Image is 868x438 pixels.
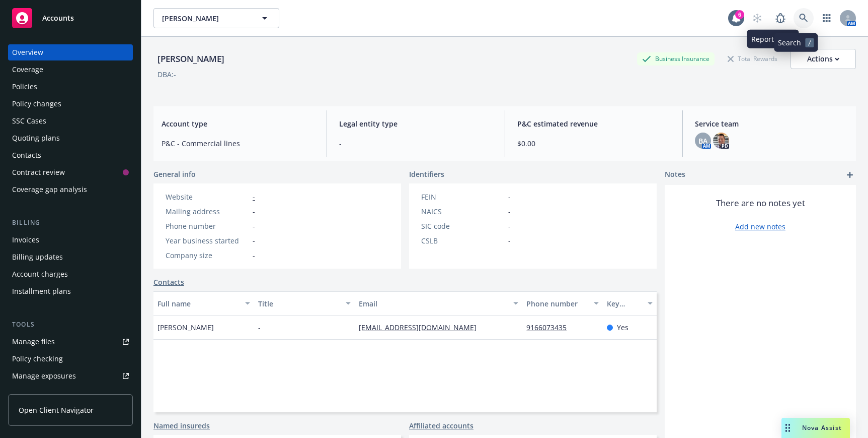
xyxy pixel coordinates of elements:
[508,221,511,231] span: -
[339,138,492,149] span: -
[359,323,485,332] a: [EMAIL_ADDRESS][DOMAIN_NAME]
[421,221,504,231] div: SIC code
[517,118,670,129] span: P&C estimated revenue
[258,298,340,309] div: Title
[253,250,255,261] span: -
[12,351,63,367] div: Policy checking
[8,283,133,299] a: Installment plans
[794,8,814,28] a: Search
[166,192,249,202] div: Website
[713,133,729,149] img: photo
[508,235,511,246] span: -
[12,96,61,112] div: Policy changes
[8,164,133,180] a: Contract review
[166,221,249,231] div: Phone number
[607,298,642,309] div: Key contact
[162,118,314,129] span: Account type
[8,266,133,282] a: Account charges
[153,277,184,287] a: Contacts
[12,113,46,129] div: SSC Cases
[166,206,249,217] div: Mailing address
[603,291,657,316] button: Key contact
[421,206,504,217] div: NAICS
[8,218,133,228] div: Billing
[421,192,504,202] div: FEIN
[508,192,511,202] span: -
[791,49,856,69] button: Actions
[19,405,94,415] span: Open Client Navigator
[359,298,507,309] div: Email
[12,283,71,299] div: Installment plans
[8,96,133,112] a: Policy changes
[8,4,133,32] a: Accounts
[12,266,68,282] div: Account charges
[637,52,715,65] div: Business Insurance
[355,291,522,316] button: Email
[8,181,133,198] a: Coverage gap analysis
[12,334,55,350] div: Manage files
[8,385,133,401] a: Manage certificates
[153,169,196,179] span: General info
[157,322,214,333] span: [PERSON_NAME]
[844,169,856,181] a: add
[421,235,504,246] div: CSLB
[153,8,279,28] button: [PERSON_NAME]
[12,130,60,146] div: Quoting plans
[12,44,43,60] div: Overview
[8,147,133,163] a: Contacts
[8,249,133,265] a: Billing updates
[162,13,249,24] span: [PERSON_NAME]
[526,298,588,309] div: Phone number
[735,221,785,232] a: Add new notes
[8,113,133,129] a: SSC Cases
[698,136,707,146] span: BA
[8,61,133,78] a: Coverage
[12,79,37,95] div: Policies
[253,221,255,231] span: -
[166,235,249,246] div: Year business started
[802,423,842,432] span: Nova Assist
[258,322,261,333] span: -
[12,385,78,401] div: Manage certificates
[339,118,492,129] span: Legal entity type
[695,118,848,129] span: Service team
[12,368,76,384] div: Manage exposures
[8,368,133,384] a: Manage exposures
[8,44,133,60] a: Overview
[526,323,575,332] a: 9166073435
[12,232,39,248] div: Invoices
[508,206,511,217] span: -
[817,8,837,28] a: Switch app
[12,61,43,78] div: Coverage
[254,291,355,316] button: Title
[153,291,254,316] button: Full name
[157,69,176,80] div: DBA: -
[12,249,63,265] div: Billing updates
[12,164,65,180] div: Contract review
[735,10,744,19] div: 6
[253,206,255,217] span: -
[42,14,74,22] span: Accounts
[781,418,850,438] button: Nova Assist
[781,418,794,438] div: Drag to move
[409,169,444,179] span: Identifiers
[253,192,255,202] a: -
[747,8,767,28] a: Start snowing
[8,130,133,146] a: Quoting plans
[517,138,670,149] span: $0.00
[665,169,685,181] span: Notes
[8,79,133,95] a: Policies
[723,52,782,65] div: Total Rewards
[12,147,41,163] div: Contacts
[12,181,87,198] div: Coverage gap analysis
[253,235,255,246] span: -
[8,334,133,350] a: Manage files
[409,420,474,431] a: Affiliated accounts
[522,291,603,316] button: Phone number
[716,197,805,209] span: There are no notes yet
[157,298,239,309] div: Full name
[807,49,839,69] div: Actions
[162,138,314,149] span: P&C - Commercial lines
[617,322,628,333] span: Yes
